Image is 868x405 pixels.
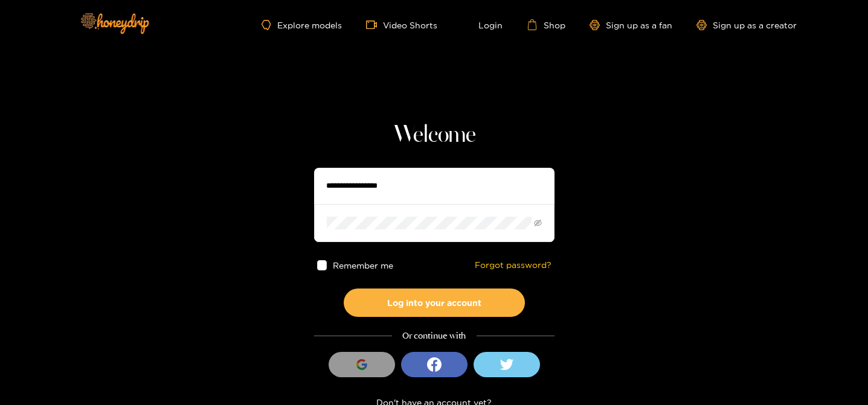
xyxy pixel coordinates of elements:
a: Forgot password? [475,260,551,270]
a: Shop [527,19,565,30]
a: Explore models [262,20,341,30]
span: Remember me [333,261,393,270]
div: Or continue with [314,329,555,343]
span: eye-invisible [534,219,542,227]
a: Video Shorts [366,19,437,30]
h1: Welcome [314,121,555,150]
button: Log into your account [344,289,525,317]
a: Sign up as a creator [696,20,797,30]
span: video-camera [366,19,383,30]
a: Sign up as a fan [590,20,672,30]
a: Login [461,19,503,30]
